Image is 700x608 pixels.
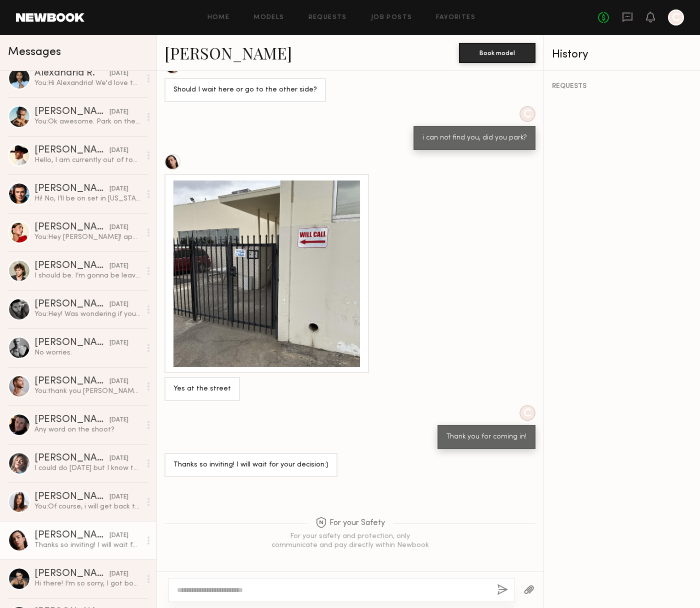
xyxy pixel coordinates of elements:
[552,49,692,60] div: History
[34,453,109,463] div: [PERSON_NAME]
[109,338,128,348] div: [DATE]
[459,48,535,56] a: Book model
[34,463,141,473] div: I could do [DATE] but I know that’s a week away
[109,454,128,463] div: [DATE]
[34,309,141,319] div: You: Hey! Was wondering if you were available for any shoot dates 3rd-4th week of August
[34,530,109,540] div: [PERSON_NAME]
[34,338,109,348] div: [PERSON_NAME]
[34,579,141,588] div: Hi there! I’m so sorry, I got booked for [DATE] and unfortunately won’t be available. Thank you s...
[34,68,109,78] div: Alexandria R.
[308,14,347,21] a: Requests
[422,132,526,144] div: i can not find you, did you park?
[371,14,412,21] a: Job Posts
[34,569,109,579] div: [PERSON_NAME]
[34,299,109,309] div: [PERSON_NAME]
[34,271,141,280] div: I should be. I’m gonna be leaving for [US_STATE] Fashion week but that’s the 1st week of September.
[173,459,328,471] div: Thanks so inviting! I will wait for your decision:)
[109,569,128,579] div: [DATE]
[34,107,109,117] div: [PERSON_NAME]
[109,107,128,117] div: [DATE]
[34,386,141,396] div: You: thank you [PERSON_NAME]! much appreciated!
[34,502,141,511] div: You: Of course, i will get back to you asap!
[34,184,109,194] div: [PERSON_NAME]
[552,83,692,90] div: REQUESTS
[34,145,109,155] div: [PERSON_NAME]
[34,222,109,232] div: [PERSON_NAME]
[34,78,141,88] div: You: Hi Alexandria! We'd love to see you for casting to potentially book you for lifestyle on 10/...
[164,42,292,63] a: [PERSON_NAME]
[109,415,128,425] div: [DATE]
[109,146,128,155] div: [DATE]
[109,69,128,78] div: [DATE]
[109,184,128,194] div: [DATE]
[109,261,128,271] div: [DATE]
[270,532,430,550] div: For your safety and protection, only communicate and pay directly within Newbook
[34,261,109,271] div: [PERSON_NAME]
[436,14,475,21] a: Favorites
[109,300,128,309] div: [DATE]
[173,84,317,96] div: Should I wait here or go to the other side?
[34,232,141,242] div: You: Hey [PERSON_NAME]! apologies for the delay, we had run into some booking issues with our pho...
[668,9,684,25] a: C
[34,348,141,357] div: No worries.
[34,425,141,434] div: Any word on the shoot?
[34,117,141,126] div: You: Ok awesome. Park on the [US_STATE][GEOGRAPHIC_DATA] side of the parking lot, enter through t...
[446,431,526,443] div: Thank you for coming in!
[253,14,284,21] a: Models
[34,492,109,502] div: [PERSON_NAME]
[459,43,535,63] button: Book model
[34,155,141,165] div: Hello, I am currently out of town, but will be available [DATE]. Thanks, [PERSON_NAME]
[109,492,128,502] div: [DATE]
[109,531,128,540] div: [DATE]
[315,517,385,529] span: For your Safety
[34,540,141,550] div: Thanks so inviting! I will wait for your decision:)
[109,223,128,232] div: [DATE]
[173,383,231,395] div: Yes at the street
[207,14,230,21] a: Home
[34,194,141,203] div: Hi! No, I’ll be on set in [US_STATE] [DATE] and [DATE]
[34,415,109,425] div: [PERSON_NAME]
[8,46,61,58] span: Messages
[34,376,109,386] div: [PERSON_NAME]
[109,377,128,386] div: [DATE]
